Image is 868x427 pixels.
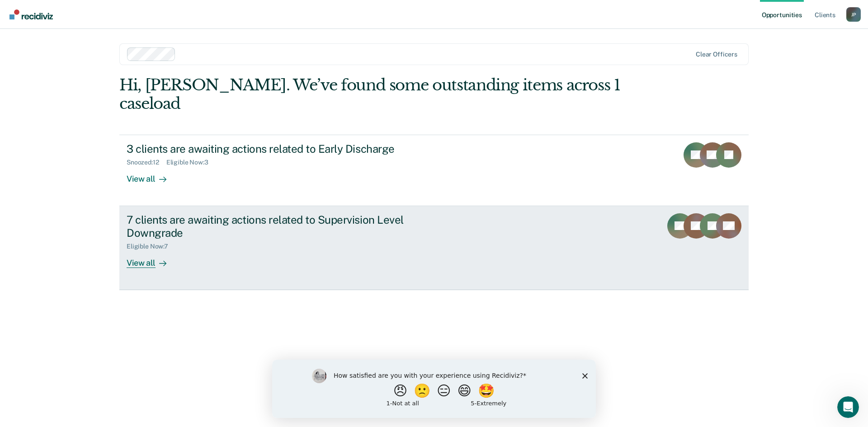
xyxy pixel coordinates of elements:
[127,159,166,166] div: Snoozed : 12
[127,142,444,155] div: 3 clients are awaiting actions related to Early Discharge
[166,159,216,166] div: Eligible Now : 3
[119,206,749,290] a: 7 clients are awaiting actions related to Supervision Level DowngradeEligible Now:7View all
[272,360,596,418] iframe: Survey by Kim from Recidiviz
[119,135,749,206] a: 3 clients are awaiting actions related to Early DischargeSnoozed:12Eligible Now:3View all
[119,76,623,113] div: Hi, [PERSON_NAME]. We’ve found some outstanding items across 1 caseload
[837,396,859,418] iframe: Intercom live chat
[846,7,861,22] div: J P
[9,9,53,19] img: Recidiviz
[696,51,737,58] div: Clear officers
[127,166,177,184] div: View all
[127,243,175,250] div: Eligible Now : 7
[846,7,861,22] button: Profile dropdown button
[127,213,444,239] div: 7 clients are awaiting actions related to Supervision Level Downgrade
[127,250,177,268] div: View all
